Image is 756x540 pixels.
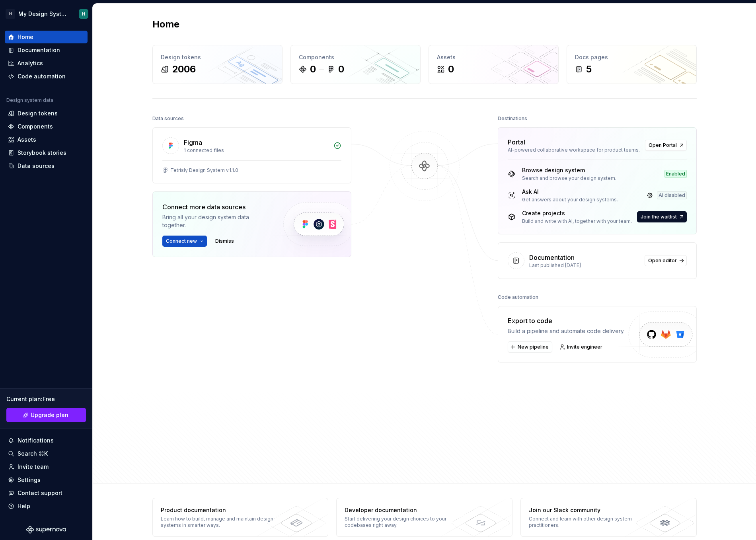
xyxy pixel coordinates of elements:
[170,167,238,174] div: Tetrisly Design System v.1.1.0
[152,18,179,31] h2: Home
[522,166,616,174] div: Browse design system
[290,45,421,84] a: Components00
[18,59,43,67] div: Analytics
[5,474,88,486] a: Settings
[18,123,53,131] div: Components
[522,188,618,196] div: Ask AI
[162,213,270,229] div: Bring all your design system data together.
[529,262,640,269] div: Last published [DATE]
[161,53,274,61] div: Design tokens
[18,437,54,444] div: Notifications
[152,498,329,537] a: Product documentationLearn how to build, manage and maintain design systems in smarter ways.
[5,447,88,460] button: Search ⌘K
[498,113,527,124] div: Destinations
[5,434,88,447] button: Notifications
[6,9,15,19] div: H
[162,236,207,247] button: Connect new
[529,506,645,514] div: Join our Slack community
[437,53,550,61] div: Assets
[18,162,55,170] div: Data sources
[6,408,86,422] button: Upgrade plan
[637,211,687,222] button: Join the waitlist
[215,238,234,244] span: Dismiss
[498,292,538,303] div: Code automation
[575,53,688,61] div: Docs pages
[336,498,512,537] a: Developer documentationStart delivering your design choices to your codebases right away.
[5,460,88,473] a: Invite team
[18,489,62,497] div: Contact support
[2,5,91,22] button: HMy Design SystemH
[161,506,277,514] div: Product documentation
[5,70,88,83] a: Code automation
[648,257,677,264] span: Open editor
[18,149,66,157] div: Storybook stories
[567,45,697,84] a: Docs pages5
[518,344,549,350] span: New pipeline
[657,191,687,199] div: AI disabled
[5,44,88,57] a: Documentation
[529,516,645,528] div: Connect and learn with other design system practitioners.
[6,97,53,103] div: Design system data
[345,506,460,514] div: Developer documentation
[152,113,184,124] div: Data sources
[310,63,316,76] div: 0
[161,516,277,528] div: Learn how to build, manage and maintain design systems in smarter ways.
[508,316,625,326] div: Export to code
[5,57,88,70] a: Analytics
[172,63,196,76] div: 2006
[152,127,351,183] a: Figma1 connected filesTetrisly Design System v.1.1.0
[5,160,88,172] a: Data sources
[338,63,344,76] div: 0
[5,500,88,513] button: Help
[522,175,616,181] div: Search and browse your design system.
[5,133,88,146] a: Assets
[645,140,687,151] a: Open Portal
[5,31,88,43] a: Home
[5,487,88,499] button: Contact support
[184,147,329,154] div: 1 connected files
[641,214,677,220] span: Join the waitlist
[664,170,687,178] div: Enabled
[522,218,632,224] div: Build and write with AI, together with your team.
[162,202,270,212] div: Connect more data sources
[18,10,69,18] div: My Design System
[18,476,41,484] div: Settings
[586,63,592,76] div: 5
[529,253,575,262] div: Documentation
[18,450,48,458] div: Search ⌘K
[18,502,30,510] div: Help
[212,236,238,247] button: Dismiss
[166,238,197,244] span: Connect new
[567,344,602,350] span: Invite engineer
[26,526,66,534] svg: Supernova Logo
[18,463,49,471] div: Invite team
[6,395,86,403] div: Current plan : Free
[184,138,202,147] div: Figma
[522,209,632,217] div: Create projects
[649,142,677,148] span: Open Portal
[5,120,88,133] a: Components
[557,341,606,353] a: Invite engineer
[18,109,58,117] div: Design tokens
[645,255,687,266] a: Open editor
[429,45,559,84] a: Assets0
[508,137,525,147] div: Portal
[18,72,66,80] div: Code automation
[18,46,60,54] div: Documentation
[508,341,552,353] button: New pipeline
[5,107,88,120] a: Design tokens
[508,327,625,335] div: Build a pipeline and automate code delivery.
[345,516,460,528] div: Start delivering your design choices to your codebases right away.
[522,197,618,203] div: Get answers about your design systems.
[520,498,697,537] a: Join our Slack communityConnect and learn with other design system practitioners.
[82,11,85,17] div: H
[448,63,454,76] div: 0
[152,45,283,84] a: Design tokens2006
[18,136,36,144] div: Assets
[31,411,68,419] span: Upgrade plan
[299,53,412,61] div: Components
[508,147,640,153] div: AI-powered collaborative workspace for product teams.
[5,146,88,159] a: Storybook stories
